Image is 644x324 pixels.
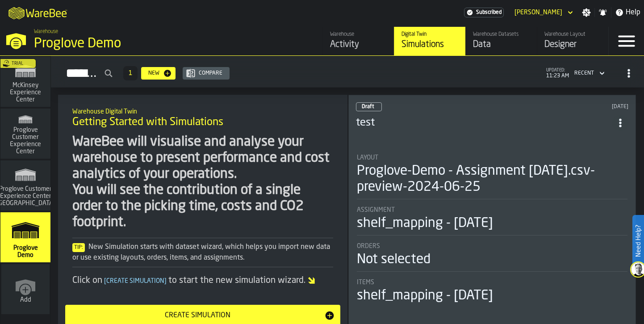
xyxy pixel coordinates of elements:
[356,116,612,130] h3: test
[51,56,644,88] h2: button-Simulations
[574,70,594,76] div: DropdownMenuValue-4
[72,242,333,263] div: New Simulation starts with dataset wizard, which helps you import new data or use existing layout...
[4,244,47,259] span: Proglove Demo
[72,134,333,231] div: WareBee will visualise and analyse your warehouse to present performance and cost analytics of yo...
[464,8,504,17] a: link-to-/wh/i/e36b03eb-bea5-40ab-83a2-6422b9ded721/settings/billing
[357,206,627,236] div: stat-Assignment
[357,243,627,250] div: Title
[4,126,47,155] span: Proglove Customer Experience Center
[1,264,50,316] a: link-to-/wh/new
[195,70,226,76] div: Compare
[357,154,378,161] span: Layout
[514,9,562,16] div: DropdownMenuValue-Joe Ramos
[609,27,644,55] label: button-toggle-Menu
[71,310,324,321] div: Create Simulation
[357,279,627,286] div: Title
[357,154,627,161] div: Title
[394,27,465,55] a: link-to-/wh/i/e36b03eb-bea5-40ab-83a2-6422b9ded721/simulations
[571,68,606,79] div: DropdownMenuValue-4
[0,57,50,109] a: link-to-/wh/i/99265d59-bd42-4a33-a5fd-483dee362034/simulations
[141,67,176,80] button: button-New
[357,243,380,250] span: Orders
[611,7,644,18] label: button-toggle-Help
[357,215,493,231] div: shelf_mapping - [DATE]
[578,8,594,17] label: button-toggle-Settings
[473,38,530,51] div: Data
[72,274,333,287] div: Click on to start the new simulation wizard.
[357,279,374,286] span: Items
[464,8,504,17] div: Menu Subscription
[537,27,608,55] a: link-to-/wh/i/e36b03eb-bea5-40ab-83a2-6422b9ded721/designer
[626,7,640,18] span: Help
[0,109,50,160] a: link-to-/wh/i/ad8a128b-0962-41b6-b9c5-f48cc7973f93/simulations
[362,104,374,109] span: Draft
[356,102,382,111] div: status-0 2
[164,278,167,284] span: ]
[544,31,601,38] div: Warehouse Layout
[330,38,387,51] div: Activity
[401,31,458,38] div: Digital Twin
[34,29,58,35] span: Warehouse
[72,115,223,130] span: Getting Started with Simulations
[633,216,643,266] label: Need Help?
[401,38,458,51] div: Simulations
[357,206,627,214] div: Title
[506,104,628,110] div: Updated: 10/11/2024, 5:09:39 AM Created: 10/11/2024, 5:09:28 AM
[0,160,50,212] a: link-to-/wh/i/b725f59e-a7b8-4257-9acf-85a504d5909c/simulations
[183,67,230,80] button: button-Compare
[544,38,601,51] div: Designer
[330,31,387,38] div: Warehouse
[12,61,23,66] span: Trial
[357,252,431,268] div: Not selected
[65,102,340,134] div: title-Getting Started with Simulations
[595,8,611,17] label: button-toggle-Notifications
[34,36,275,52] div: Proglove Demo
[357,279,627,304] div: stat-Items
[0,212,50,264] a: link-to-/wh/i/e36b03eb-bea5-40ab-83a2-6422b9ded721/simulations
[357,288,493,304] div: shelf_mapping - [DATE]
[357,154,627,199] div: stat-Layout
[120,66,141,80] div: ButtonLoadMore-Load More-Prev-First-Last
[511,7,575,18] div: DropdownMenuValue-Joe Ramos
[473,31,530,38] div: Warehouse Datasets
[476,9,502,16] span: Subscribed
[102,278,168,284] span: Create Simulation
[145,70,163,76] div: New
[356,145,628,306] section: card-SimulationDashboardCard-draft
[322,27,394,55] a: link-to-/wh/i/e36b03eb-bea5-40ab-83a2-6422b9ded721/feed/
[20,296,31,303] span: Add
[104,278,106,284] span: [
[129,70,132,76] span: 1
[546,73,569,79] span: 11:23 AM
[357,243,627,272] div: stat-Orders
[546,68,569,73] span: updated:
[357,163,627,195] div: Proglove-Demo - Assignment [DATE].csv-preview-2024-06-25
[465,27,537,55] a: link-to-/wh/i/e36b03eb-bea5-40ab-83a2-6422b9ded721/data
[72,243,85,252] span: Tip:
[357,206,395,214] span: Assignment
[72,106,333,115] h2: Sub Title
